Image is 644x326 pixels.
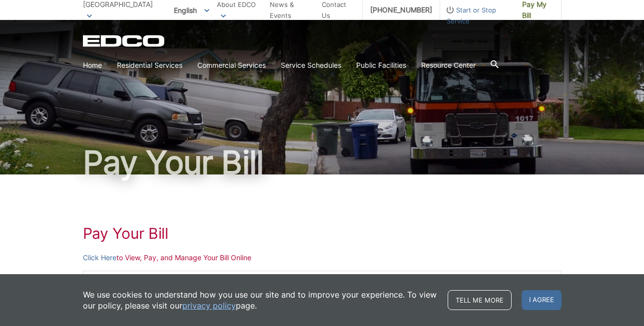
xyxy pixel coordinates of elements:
[356,60,406,71] a: Public Facilities
[182,300,236,311] a: privacy policy
[83,289,438,311] p: We use cookies to understand how you use our site and to improve your experience. To view our pol...
[83,252,562,263] p: to View, Pay, and Manage Your Bill Online
[83,35,166,47] a: EDCD logo. Return to the homepage.
[117,60,182,71] a: Residential Services
[421,60,476,71] a: Resource Center
[197,60,266,71] a: Commercial Services
[83,252,116,263] a: Click Here
[83,224,562,242] h1: Pay Your Bill
[281,60,341,71] a: Service Schedules
[83,60,102,71] a: Home
[448,290,512,310] a: Tell me more
[166,2,217,18] span: English
[83,147,562,178] h1: Pay Your Bill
